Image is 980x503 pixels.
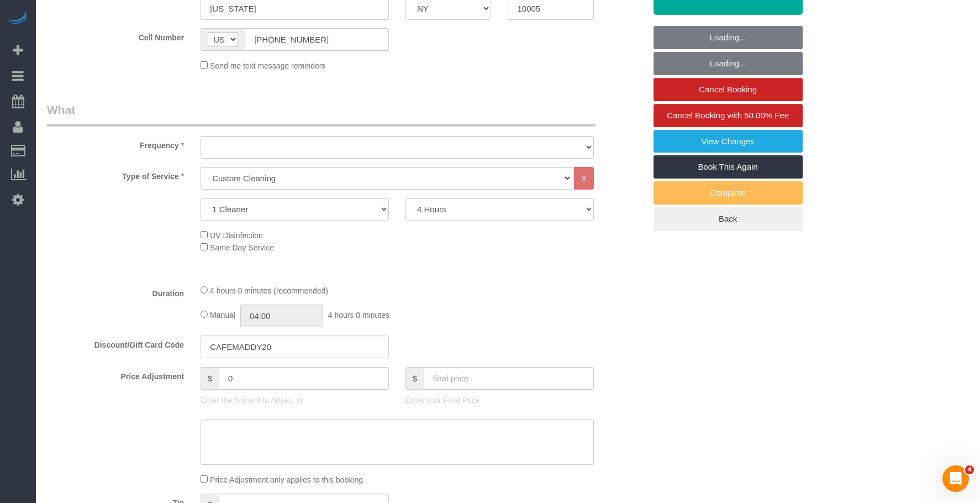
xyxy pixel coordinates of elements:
[245,28,389,51] input: Cell Number
[965,465,974,474] span: 4
[654,104,803,127] a: Cancel Booking with 50.00% Fee
[210,243,274,252] span: Same Day Service
[210,311,235,319] span: Manual
[39,136,192,151] label: Frequency *
[47,102,595,127] legend: What
[39,28,192,43] label: Cell Number
[7,11,29,27] img: Automaid Logo
[210,475,363,484] span: Price Adjustment only applies to this booking
[405,395,594,406] p: Enter your Final Price
[654,207,803,230] a: Back
[654,78,803,101] a: Cancel Booking
[667,111,789,120] span: Cancel Booking with 50.00% Fee
[424,367,594,390] input: final price
[210,286,328,295] span: 4 hours 0 minutes (recommended)
[654,155,803,179] a: Book This Again
[39,284,192,299] label: Duration
[39,367,192,382] label: Price Adjustment
[201,367,219,390] span: $
[654,130,803,153] a: View Changes
[942,465,969,492] iframe: Intercom live chat
[39,167,192,182] label: Type of Service *
[201,395,389,406] p: Enter the Amount to Adjust, or
[405,367,424,390] span: $
[210,231,263,240] span: UV Disinfection
[210,61,325,70] span: Send me text message reminders
[328,311,389,319] span: 4 hours 0 minutes
[39,336,192,350] label: Discount/Gift Card Code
